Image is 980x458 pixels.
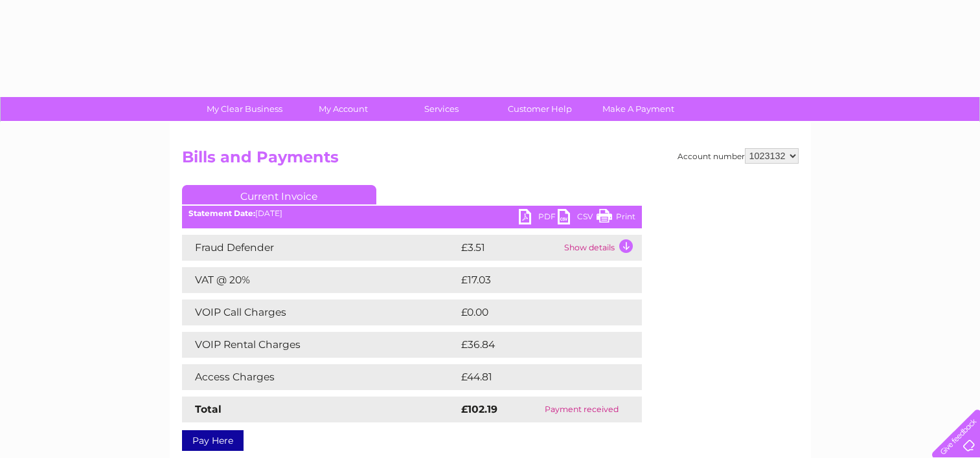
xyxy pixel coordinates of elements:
a: My Clear Business [191,97,298,121]
a: Pay Here [182,430,244,451]
td: £36.84 [458,332,617,358]
td: £0.00 [458,300,612,325]
a: Services [388,97,495,121]
td: VOIP Call Charges [182,300,458,325]
a: Print [597,209,635,228]
td: Show details [561,235,642,261]
a: CSV [558,209,597,228]
div: Account number [678,148,799,164]
td: £17.03 [458,267,614,293]
td: Payment received [521,397,641,422]
b: Statement Date: [188,208,255,218]
strong: Total [195,403,222,415]
td: VAT @ 20% [182,267,458,293]
h2: Bills and Payments [182,148,799,173]
div: [DATE] [182,209,642,218]
a: Make A Payment [585,97,692,121]
a: PDF [519,209,558,228]
td: Fraud Defender [182,235,458,261]
td: VOIP Rental Charges [182,332,458,358]
td: £44.81 [458,364,615,390]
td: Access Charges [182,364,458,390]
strong: £102.19 [461,403,497,415]
a: My Account [290,97,396,121]
a: Current Invoice [182,185,376,204]
a: Customer Help [486,97,593,121]
td: £3.51 [458,235,561,261]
